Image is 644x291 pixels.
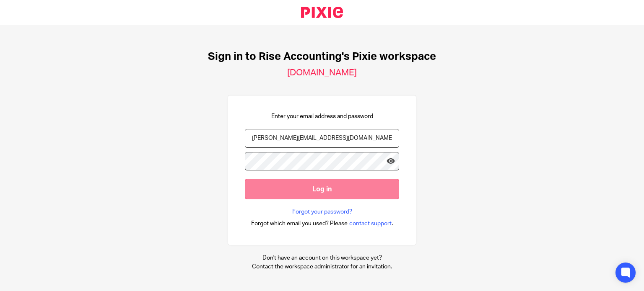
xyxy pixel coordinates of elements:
input: Log in [245,179,399,199]
a: Forgot your password? [292,208,352,216]
h2: [DOMAIN_NAME] [287,67,357,78]
span: contact support [349,219,392,228]
h1: Sign in to Rise Accounting's Pixie workspace [208,50,436,63]
span: Forgot which email you used? Please [251,219,348,228]
p: Don't have an account on this workspace yet? [252,254,392,262]
div: . [251,219,393,228]
p: Enter your email address and password [271,112,373,121]
input: name@example.com [245,129,399,148]
p: Contact the workspace administrator for an invitation. [252,263,392,271]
